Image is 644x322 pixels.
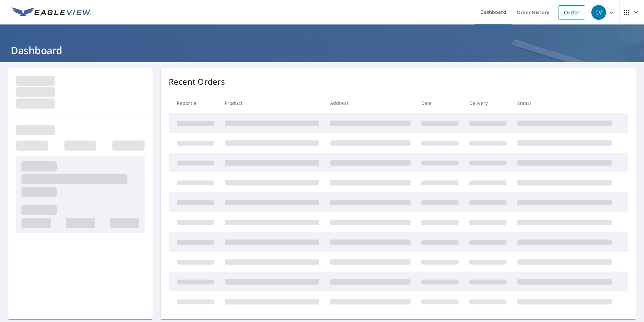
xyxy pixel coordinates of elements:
p: Recent Orders [169,76,225,88]
h1: Dashboard [8,43,636,57]
th: Address [325,93,416,113]
th: Product [219,93,325,113]
img: EV Logo [12,7,91,17]
th: Status [512,93,617,113]
th: Report # [169,93,219,113]
th: Date [416,93,464,113]
th: Delivery [464,93,512,113]
div: CV [591,5,606,20]
a: Order [558,5,585,19]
